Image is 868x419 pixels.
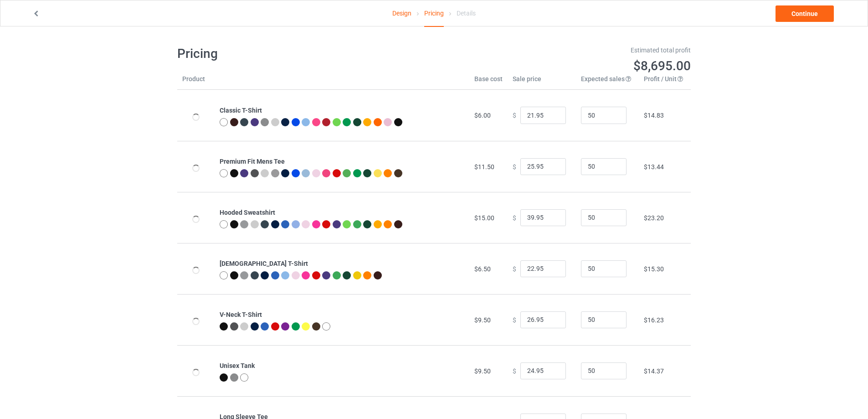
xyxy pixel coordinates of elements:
span: $16.23 [644,316,664,324]
span: $14.83 [644,112,664,119]
div: Estimated total profit [441,46,691,55]
span: $14.37 [644,367,664,375]
h1: Pricing [177,46,428,62]
span: $6.00 [474,112,491,119]
th: Sale price [508,74,576,90]
span: $ [513,367,516,374]
span: $ [513,163,516,170]
th: Profit / Unit [639,74,691,90]
div: Pricing [424,0,444,27]
b: Classic T-Shirt [220,107,262,114]
th: Product [177,74,215,90]
span: $6.50 [474,265,491,273]
div: Details [457,0,476,26]
img: heather_texture.png [261,118,269,126]
a: Continue [776,5,834,22]
b: V-Neck T-Shirt [220,311,262,318]
th: Base cost [469,74,508,90]
a: Design [392,0,411,26]
span: $ [513,316,516,323]
span: $ [513,265,516,272]
b: [DEMOGRAPHIC_DATA] T-Shirt [220,260,308,267]
span: $ [513,214,516,221]
span: $8,695.00 [633,58,691,73]
span: $15.00 [474,214,494,222]
span: $13.44 [644,163,664,171]
b: Hooded Sweatshirt [220,209,275,216]
b: Unisex Tank [220,362,255,369]
span: $23.20 [644,214,664,222]
span: $ [513,112,516,119]
span: $11.50 [474,163,494,171]
span: $9.50 [474,367,491,375]
b: Premium Fit Mens Tee [220,158,285,165]
th: Expected sales [576,74,639,90]
img: heather_texture.png [271,169,279,177]
span: $9.50 [474,316,491,324]
img: heather_texture.png [230,373,238,382]
span: $15.30 [644,265,664,273]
